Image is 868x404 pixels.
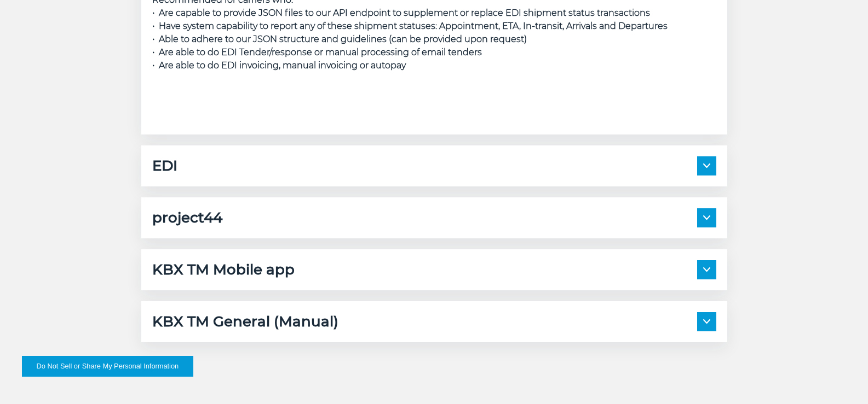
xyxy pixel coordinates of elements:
[152,34,527,44] span: • Able to adhere to our JSON structure and guidelines (can be provided upon request)
[152,8,650,18] span: • Are capable to provide JSON files to our API endpoint to supplement or replace EDI shipment sta...
[703,267,710,272] img: arrow
[152,260,295,279] h5: KBX TM Mobile app
[152,208,222,227] h5: project44
[703,319,710,324] img: arrow
[703,163,710,168] img: arrow
[152,60,406,71] span: • Are able to do EDI invoicing, manual invoicing or autopay
[152,312,338,331] h5: KBX TM General (Manual)
[152,156,177,175] h5: EDI
[22,356,193,377] button: Do Not Sell or Share My Personal Information
[152,21,668,31] span: • Have system capability to report any of these shipment statuses: Appointment, ETA, In-transit, ...
[152,47,482,57] span: • Are able to do EDI Tender/response or manual processing of email tenders
[703,215,710,220] img: arrow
